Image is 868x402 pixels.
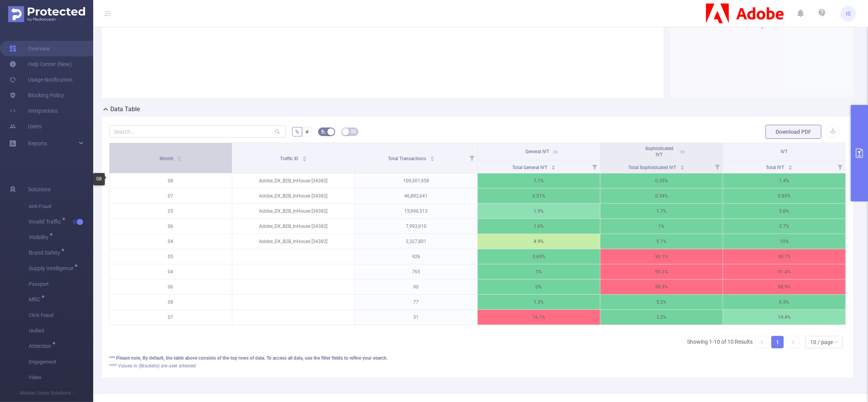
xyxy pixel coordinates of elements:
p: 46,882,641 [355,189,477,203]
p: 0.35% [600,173,723,188]
span: Video [29,370,93,385]
p: 06 [110,280,232,294]
a: Overview [9,41,50,56]
i: icon: caret-up [788,164,793,166]
span: Engagement [29,354,93,370]
p: 31 [355,310,477,325]
span: General IVT [525,149,549,154]
li: 1 [771,336,784,348]
i: Filter menu [589,161,600,173]
i: icon: caret-up [680,164,685,166]
h2: Data Table [110,105,140,114]
span: Total IVT [766,165,786,170]
i: icon: left [760,340,764,344]
p: 90.3% [600,264,723,279]
a: Integrations [9,103,57,119]
i: icon: caret-up [551,164,555,166]
span: IS [846,6,851,21]
a: Help Center (New) [9,56,72,72]
span: MRC [29,297,43,302]
span: Reports [28,140,47,147]
p: 3.2% [600,310,723,325]
p: Adobe_DX_B2B_InHouse [34382] [232,219,355,234]
p: 7,993,910 [355,219,477,234]
p: 16.1% [478,310,600,325]
p: 3.6% [723,204,845,218]
p: 1.9% [478,204,600,218]
i: icon: caret-up [177,155,182,157]
i: icon: caret-down [680,167,685,169]
p: 1% [600,219,723,234]
i: Filter menu [835,161,845,173]
p: 765 [355,264,477,279]
div: 08 [93,173,105,185]
p: 90.1% [600,249,723,264]
p: Adobe_DX_B2B_InHouse [34382] [232,234,355,249]
p: 6.5% [723,295,845,309]
p: Adobe_DX_B2B_InHouse [34382] [232,189,355,203]
p: 98.9% [600,280,723,294]
p: 2,327,801 [355,234,477,249]
p: 0.85% [723,189,845,203]
p: 07 [110,310,232,325]
i: icon: caret-up [430,155,434,157]
i: icon: caret-down [177,158,182,161]
p: Adobe_DX_B2B_InHouse [34382] [232,204,355,218]
i: icon: right [791,340,795,344]
span: Total Sophisticated IVT [629,165,678,170]
i: icon: bg-colors [321,129,325,134]
p: 91.4% [723,264,845,279]
i: icon: table [351,129,356,134]
i: icon: caret-up [303,155,307,157]
span: Click Fraud [29,308,93,323]
i: icon: caret-down [430,158,434,161]
p: 90.7% [723,249,845,264]
div: Sort [680,164,685,169]
p: 5.1% [600,234,723,249]
p: 04 [110,264,232,279]
div: Sort [430,155,435,160]
p: 1.3% [478,295,600,309]
div: Sort [177,155,182,160]
button: Download PDF [765,125,821,139]
p: 0.65% [478,249,600,264]
li: Previous Page [756,336,768,348]
p: 05 [110,249,232,264]
span: Visibility [29,234,51,240]
p: Adobe_DX_B2B_InHouse [34382] [232,173,355,188]
span: IVT [781,149,788,154]
p: 0.51% [478,189,600,203]
p: 926 [355,249,477,264]
i: Filter menu [466,143,477,173]
p: 109,301,958 [355,173,477,188]
div: Sort [788,164,793,169]
li: Showing 1-10 of 10 Results [687,336,753,348]
span: Brand Safety [29,250,63,255]
p: 0.34% [600,189,723,203]
span: % [295,129,299,135]
p: 1.7% [600,204,723,218]
div: 10 / page [810,336,833,348]
p: 1.1% [478,173,600,188]
p: 1.4% [723,173,845,188]
a: Reports [28,136,47,151]
div: **** Values in (Brackets) are user attested [109,362,846,369]
span: Unified [29,323,93,339]
p: 77 [355,295,477,309]
p: 90 [355,280,477,294]
p: 06 [110,219,232,234]
i: Filter menu [712,161,723,173]
div: *** Please note, By default, the table above consists of the top rows of data. To access all data... [109,355,846,362]
p: 05 [110,204,232,218]
p: 2.7% [723,219,845,234]
div: Sort [302,155,307,160]
img: Protected Media [8,6,85,22]
span: Attention [29,343,54,349]
p: 04 [110,234,232,249]
a: Usage Notification [9,72,73,87]
p: 4.9% [478,234,600,249]
span: Total General IVT [512,165,548,170]
span: Traffic ID [280,156,300,161]
p: 1.6% [478,219,600,234]
p: 10% [723,234,845,249]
